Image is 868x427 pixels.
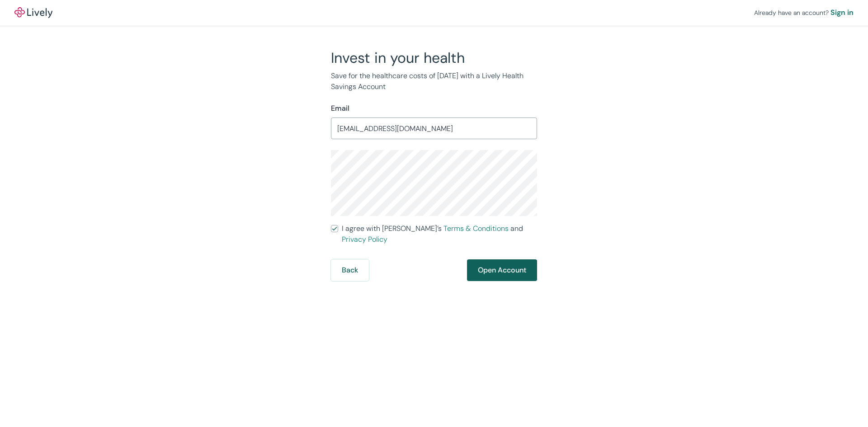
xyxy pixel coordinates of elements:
[830,7,854,18] a: Sign in
[331,259,369,281] button: Back
[331,70,537,92] p: Save for the healthcare costs of [DATE] with a Lively Health Savings Account
[331,103,349,114] label: Email
[467,259,537,281] button: Open Account
[342,235,387,244] a: Privacy Policy
[14,7,52,18] a: LivelyLively
[443,224,509,233] a: Terms & Conditions
[342,223,537,245] span: I agree with [PERSON_NAME]’s and
[754,7,854,18] div: Already have an account?
[14,7,52,18] img: Lively
[331,49,537,67] h2: Invest in your health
